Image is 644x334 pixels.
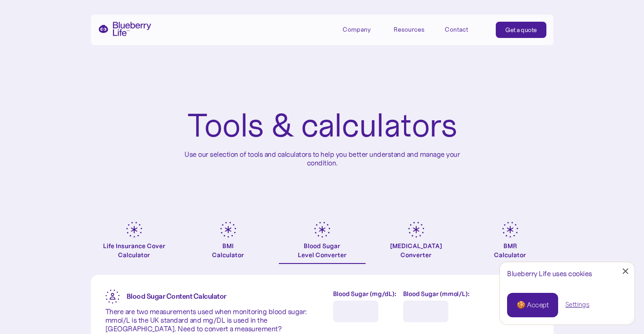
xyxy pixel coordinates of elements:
a: [MEDICAL_DATA]Converter [373,221,460,264]
div: Resources [394,22,434,37]
a: Close Cookie Popup [616,262,635,280]
a: Life Insurance Cover Calculator [91,221,178,264]
div: Resources [394,26,424,33]
a: Contact [445,22,485,37]
a: home [98,22,151,36]
a: 🍪 Accept [507,293,558,317]
strong: Blood Sugar Content Calculator [127,292,226,301]
a: Blood SugarLevel Converter [279,221,366,264]
h1: Tools & calculators [187,108,457,143]
div: [MEDICAL_DATA] Converter [390,241,442,259]
div: Get a quote [505,25,537,34]
div: Company [343,26,371,33]
label: Blood Sugar (mmol/L): [403,289,470,298]
a: Settings [565,300,589,310]
div: 🍪 Accept [517,300,549,310]
div: Blueberry Life uses cookies [507,269,627,278]
a: Get a quote [496,22,546,38]
div: Blood Sugar Level Converter [298,241,347,259]
div: BMI Calculator [212,241,244,259]
div: Company [343,22,383,37]
label: Blood Sugar (mg/dL): [333,289,396,298]
div: Life Insurance Cover Calculator [91,241,178,259]
p: Use our selection of tools and calculators to help you better understand and manage your condition. [178,150,467,167]
a: BMRCalculator [467,221,554,264]
a: BMICalculator [185,221,272,264]
div: Close Cookie Popup [625,271,626,272]
div: BMR Calculator [494,241,526,259]
div: Contact [445,26,468,33]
